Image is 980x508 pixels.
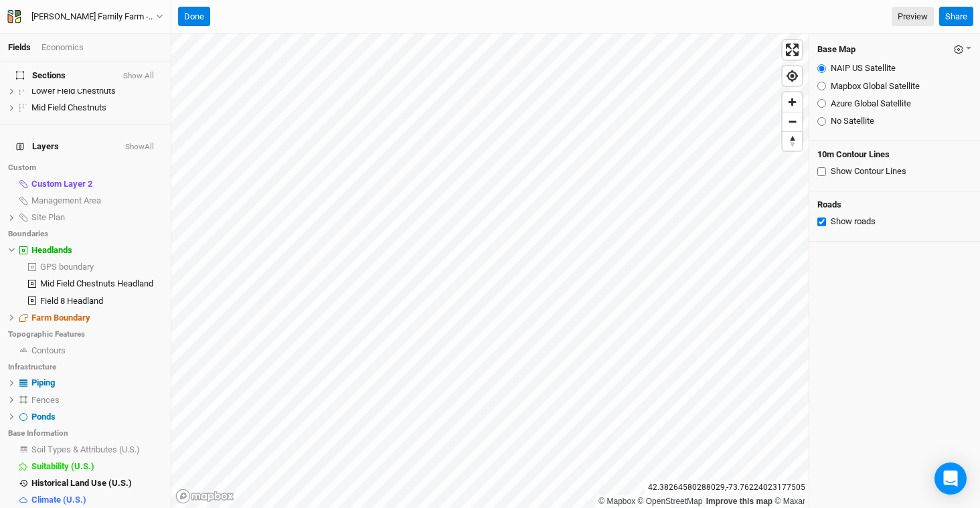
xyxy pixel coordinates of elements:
[934,462,967,495] div: Open Intercom Messenger
[31,345,66,355] span: Contours
[783,40,802,60] button: Enter fullscreen
[31,377,55,388] span: Piping
[831,62,896,74] label: NAIP US Satellite
[31,195,163,206] div: Management Area
[31,495,163,505] div: Climate (U.S.)
[31,245,163,256] div: Headlands
[31,195,101,205] span: Management Area
[7,9,164,24] button: [PERSON_NAME] Family Farm - 2026 Fruit Trees
[31,412,56,422] span: Ponds
[31,461,94,471] span: Suitability (U.S.)
[783,92,802,112] button: Zoom in
[831,115,874,127] label: No Satellite
[31,102,163,113] div: Mid Field Chestnuts
[783,132,802,151] span: Reset bearing to north
[31,395,163,406] div: Fences
[31,179,163,189] div: Custom Layer 2
[31,212,163,223] div: Site Plan
[706,497,772,506] a: Improve this map
[31,478,163,489] div: Historical Land Use (U.S.)
[31,86,163,96] div: Lower Field Chestnuts
[817,44,855,55] h4: Base Map
[638,497,703,506] a: OpenStreetMap
[774,497,805,506] a: Maxar
[40,278,163,289] div: Mid Field Chestnuts Headland
[783,112,802,131] button: Zoom out
[16,141,59,152] span: Layers
[31,179,92,189] span: Custom Layer 2
[817,149,972,160] h4: 10m Contour Lines
[40,262,163,272] div: GPS boundary
[31,10,156,23] div: [PERSON_NAME] Family Farm - 2026 Fruit Trees
[892,7,934,27] a: Preview
[783,131,802,151] button: Reset bearing to north
[125,143,155,152] button: ShowAll
[831,98,911,110] label: Azure Global Satellite
[939,7,973,27] button: Share
[31,461,163,472] div: Suitability (U.S.)
[40,278,153,288] span: Mid Field Chestnuts Headland
[31,495,86,505] span: Climate (U.S.)
[783,66,802,86] button: Find my location
[598,497,635,506] a: Mapbox
[31,102,106,112] span: Mid Field Chestnuts
[42,41,84,54] div: Economics
[31,412,163,422] div: Ponds
[31,478,132,488] span: Historical Land Use (U.S.)
[831,216,876,228] label: Show roads
[31,444,140,454] span: Soil Types & Attributes (U.S.)
[178,7,210,27] button: Done
[31,444,163,455] div: Soil Types & Attributes (U.S.)
[831,165,906,177] label: Show Contour Lines
[31,313,90,323] span: Farm Boundary
[817,199,972,210] h4: Roads
[645,481,809,495] div: 42.38264580288029 , -73.76224023177505
[175,489,234,504] a: Mapbox logo
[171,33,809,508] canvas: Map
[40,262,94,272] span: GPS boundary
[31,345,163,356] div: Contours
[8,42,31,52] a: Fields
[40,296,103,306] span: Field 8 Headland
[31,313,163,323] div: Farm Boundary
[31,212,65,222] span: Site Plan
[16,70,66,81] span: Sections
[831,80,920,92] label: Mapbox Global Satellite
[31,10,156,23] div: Rudolph Family Farm - 2026 Fruit Trees
[40,296,163,307] div: Field 8 Headland
[31,377,163,388] div: Piping
[122,72,155,81] button: Show All
[31,395,60,405] span: Fences
[31,86,116,96] span: Lower Field Chestnuts
[31,245,72,255] span: Headlands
